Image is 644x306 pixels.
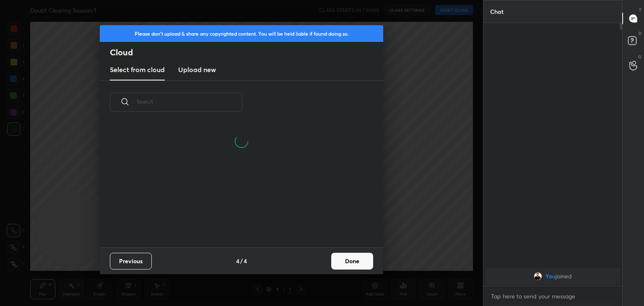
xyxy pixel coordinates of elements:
p: G [638,54,641,60]
h4: / [240,257,243,265]
p: T [639,7,641,13]
p: D [639,30,641,36]
span: joined [556,273,572,280]
h3: Upload new [178,65,216,75]
h4: 4 [236,257,239,265]
div: Please don't upload & share any copyrighted content. You will be held liable if found doing so. [100,25,383,42]
span: You [545,273,556,280]
input: Search [137,84,242,119]
h4: 4 [244,257,247,265]
img: 09770f7dbfa9441c9c3e57e13e3293d5.jpg [534,272,542,280]
button: Done [331,253,373,270]
div: grid [483,266,622,286]
h3: Select from cloud [110,65,165,75]
button: Previous [110,253,152,270]
p: Chat [483,0,510,23]
h2: Cloud [110,47,383,58]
